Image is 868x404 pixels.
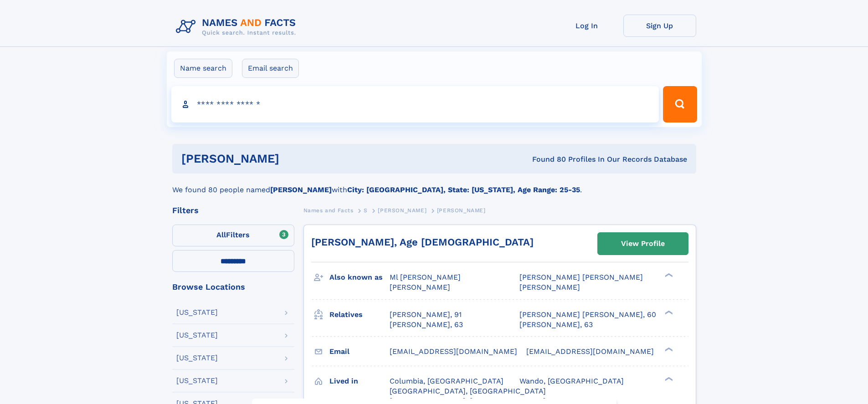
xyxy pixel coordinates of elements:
b: [PERSON_NAME] [270,185,332,194]
div: Found 80 Profiles In Our Records Database [406,154,687,164]
span: [PERSON_NAME] [437,207,486,214]
div: ❯ [663,376,673,382]
a: S [364,205,368,216]
h1: [PERSON_NAME] [181,153,406,164]
div: View Profile [621,233,665,254]
h3: Also known as [329,270,390,285]
a: Log In [550,15,623,37]
a: [PERSON_NAME], 63 [390,320,463,330]
div: [US_STATE] [176,354,218,362]
div: [US_STATE] [176,377,218,384]
a: [PERSON_NAME], 63 [519,320,593,330]
span: [EMAIL_ADDRESS][DOMAIN_NAME] [526,347,654,356]
label: Name search [174,59,232,78]
span: [GEOGRAPHIC_DATA], [GEOGRAPHIC_DATA] [390,387,546,395]
span: All [216,230,226,239]
input: search input [171,86,659,123]
span: Wando, [GEOGRAPHIC_DATA] [519,377,624,385]
h3: Relatives [329,307,390,322]
a: [PERSON_NAME], 91 [390,310,462,320]
div: ❯ [663,346,673,352]
span: [PERSON_NAME] [PERSON_NAME] [519,273,643,281]
b: City: [GEOGRAPHIC_DATA], State: [US_STATE], Age Range: 25-35 [347,185,580,194]
span: [PERSON_NAME] [519,283,580,291]
div: Filters [172,206,294,215]
img: Logo Names and Facts [172,15,303,39]
a: View Profile [598,233,688,255]
a: [PERSON_NAME] [378,205,426,216]
span: [PERSON_NAME] [378,207,426,214]
span: [EMAIL_ADDRESS][DOMAIN_NAME] [390,347,517,356]
div: [US_STATE] [176,309,218,316]
label: Email search [242,59,299,78]
div: ❯ [663,309,673,315]
span: Columbia, [GEOGRAPHIC_DATA] [390,377,503,385]
h3: Lived in [329,373,390,389]
a: [PERSON_NAME], Age [DEMOGRAPHIC_DATA] [311,236,534,248]
label: Filters [172,225,294,246]
div: Browse Locations [172,283,294,291]
a: [PERSON_NAME] [PERSON_NAME], 60 [519,310,656,320]
span: Ml [PERSON_NAME] [390,273,461,281]
h3: Email [329,344,390,359]
a: Sign Up [623,15,696,37]
span: [PERSON_NAME] [390,283,450,291]
div: We found 80 people named with . [172,174,696,195]
a: Names and Facts [303,205,354,216]
div: [US_STATE] [176,332,218,339]
div: ❯ [663,272,673,278]
span: S [364,207,368,214]
button: Search Button [663,86,697,123]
